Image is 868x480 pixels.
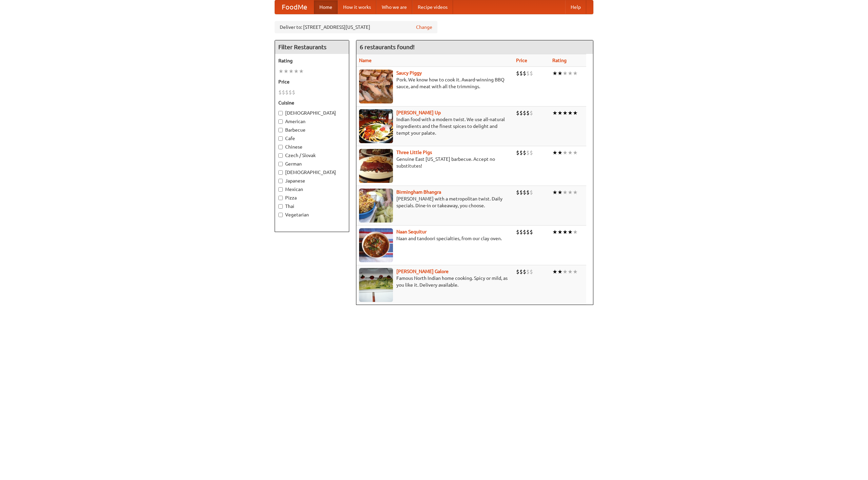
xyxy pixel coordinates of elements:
[530,228,533,236] li: $
[552,228,557,236] li: ★
[519,189,523,196] li: $
[278,128,283,132] input: Barbecue
[294,68,299,75] li: ★
[278,119,283,124] input: American
[516,109,519,117] li: $
[552,70,557,77] li: ★
[573,70,578,77] li: ★
[516,58,527,63] a: Price
[568,70,573,77] li: ★
[278,213,283,217] input: Vegetarian
[416,24,432,31] a: Change
[278,179,283,183] input: Japanese
[516,70,519,77] li: $
[526,228,530,236] li: $
[563,70,568,77] li: ★
[278,68,283,75] li: ★
[278,169,346,176] label: [DEMOGRAPHIC_DATA]
[563,228,568,236] li: ★
[552,109,557,117] li: ★
[278,177,346,184] label: Japanese
[552,268,557,275] li: ★
[412,0,453,14] a: Recipe videos
[530,268,533,275] li: $
[278,153,283,158] input: Czech / Slovak
[552,58,567,63] a: Rating
[519,228,523,236] li: $
[396,70,422,76] a: Saucy Piggy
[278,204,283,209] input: Thai
[359,116,511,136] p: Indian food with a modern twist. We use all-natural ingredients and the finest spices to delight ...
[568,189,573,196] li: ★
[526,109,530,117] li: $
[278,89,282,96] li: $
[359,58,372,63] a: Name
[278,99,346,106] h5: Cuisine
[359,228,393,262] img: naansequitur.jpg
[278,57,346,64] h5: Rating
[519,149,523,156] li: $
[568,149,573,156] li: ★
[396,269,449,274] a: [PERSON_NAME] Galore
[289,89,292,96] li: $
[396,189,441,195] a: Birmingham Bhangra
[359,195,511,209] p: [PERSON_NAME] with a metropolitan twist. Daily specials. Dine-in or takeaway, you choose.
[557,70,563,77] li: ★
[359,156,511,169] p: Genuine East [US_STATE] barbecue. Accept no substitutes!
[275,21,437,33] div: Deliver to: [STREET_ADDRESS][US_STATE]
[359,70,393,103] img: saucy.jpg
[573,109,578,117] li: ★
[283,68,289,75] li: ★
[278,187,283,192] input: Mexican
[526,189,530,196] li: $
[526,149,530,156] li: $
[360,44,415,50] ng-pluralize: 6 restaurants found!
[552,189,557,196] li: ★
[523,189,526,196] li: $
[278,118,346,125] label: American
[278,145,283,149] input: Chinese
[299,68,304,75] li: ★
[359,275,511,288] p: Famous North Indian home cooking. Spicy or mild, as you like it. Delivery available.
[516,228,519,236] li: $
[563,189,568,196] li: ★
[565,0,586,14] a: Help
[278,136,283,141] input: Cafe
[396,110,441,115] a: [PERSON_NAME] Up
[278,162,283,166] input: German
[516,268,519,275] li: $
[530,70,533,77] li: $
[359,109,393,143] img: curryup.jpg
[278,211,346,218] label: Vegetarian
[568,228,573,236] li: ★
[359,268,393,302] img: currygalore.jpg
[338,0,376,14] a: How it works
[278,127,346,133] label: Barbecue
[557,228,563,236] li: ★
[289,68,294,75] li: ★
[563,109,568,117] li: ★
[278,160,346,167] label: German
[519,70,523,77] li: $
[292,89,295,96] li: $
[278,194,346,201] label: Pizza
[359,149,393,183] img: littlepigs.jpg
[552,149,557,156] li: ★
[396,150,432,155] b: Three Little Pigs
[275,40,349,54] h4: Filter Restaurants
[526,268,530,275] li: $
[282,89,285,96] li: $
[278,196,283,200] input: Pizza
[523,109,526,117] li: $
[519,109,523,117] li: $
[563,149,568,156] li: ★
[523,149,526,156] li: $
[530,109,533,117] li: $
[396,229,427,234] a: Naan Sequitur
[568,268,573,275] li: ★
[530,189,533,196] li: $
[557,109,563,117] li: ★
